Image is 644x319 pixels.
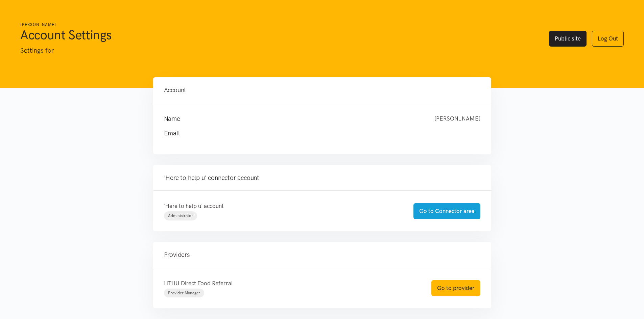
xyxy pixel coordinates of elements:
[431,280,480,296] a: Go to provider
[164,250,480,260] h4: Providers
[164,279,418,288] p: HTHU Direct Food Referral
[164,129,467,138] h4: Email
[413,203,480,219] a: Go to Connector area
[164,114,421,124] h4: Name
[164,202,400,211] p: 'Here to help u' account
[164,85,480,95] h4: Account
[20,46,535,56] p: Settings for
[164,173,480,183] h4: 'Here to help u' connector account
[20,22,535,28] h6: [PERSON_NAME]
[428,114,487,124] div: [PERSON_NAME]
[168,213,193,218] span: Administrator
[549,31,587,47] a: Public site
[168,291,200,295] span: Provider Manager
[20,27,535,43] h1: Account Settings
[592,31,624,47] a: Log Out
